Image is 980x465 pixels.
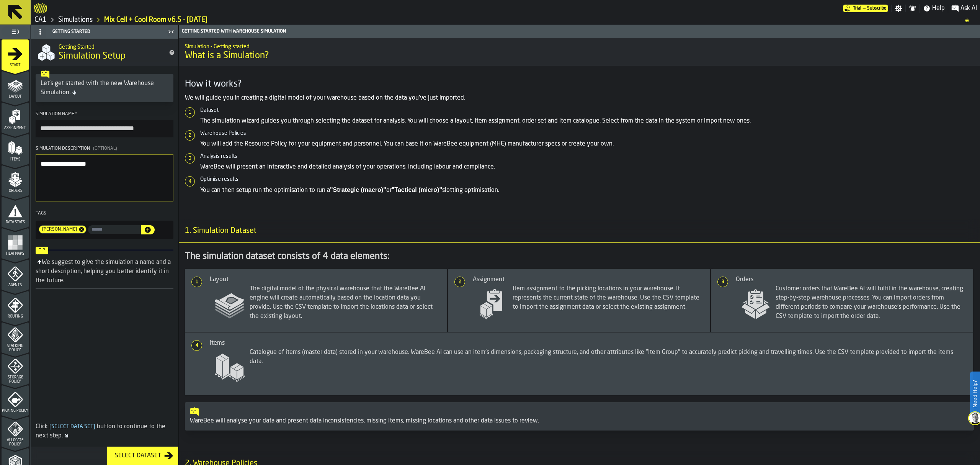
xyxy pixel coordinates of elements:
a: link-to-/wh/i/76e2a128-1b54-4d66-80d4-05ae4c277723 [34,16,47,24]
span: Subscribe [867,6,887,11]
span: ] [93,424,95,429]
div: Layout [210,275,441,284]
span: Items [2,157,29,162]
span: Gregg [39,227,78,232]
li: menu Layout [2,71,29,102]
li: menu Heatmaps [2,228,29,259]
li: menu Stacking Policy [2,322,29,353]
span: 2 [455,279,464,285]
span: 1 [192,279,201,285]
div: Let's get started with the new Warehouse Simulation. [41,79,168,97]
span: Routing [2,314,29,319]
h6: Analysis results [200,153,974,159]
a: link-to-/wh/i/76e2a128-1b54-4d66-80d4-05ae4c277723 [58,16,93,24]
p: You can then setup run the optimisation to run a or slotting optimisation. [200,185,974,195]
span: Customer orders that WareBee AI will fulfil in the warehouse, creating step-by-step warehouse pro... [736,284,967,324]
p: WareBee will present an interactive and detailed analysis of your operations, including labour an... [200,162,974,172]
button: button- [141,225,155,234]
h6: Warehouse Policies [200,130,974,136]
div: Assignment [473,275,704,284]
li: menu Assignment [2,102,29,133]
span: Item assignment to the picking locations in your warehouse. It represents the current state of th... [473,284,704,324]
nav: Breadcrumb [34,15,977,25]
strong: "Strategic (macro)" [330,187,386,193]
label: Need Help? [971,372,979,415]
li: menu Data Stats [2,196,29,227]
span: Simulation Setup [59,50,126,62]
h2: Sub Title [59,43,163,50]
span: Stacking Policy [2,344,29,352]
div: title-Simulation Setup [31,39,178,66]
button: button-Select Dataset [107,447,178,465]
label: button-toggle-Notifications [906,5,920,12]
input: button-toolbar-Simulation Name [36,120,173,137]
span: 3 [718,279,727,285]
span: Ask AI [960,4,977,13]
span: Agents [2,283,29,287]
p: We will guide you in creating a digital model of your warehouse based on the data you've just imp... [185,93,974,103]
label: button-toolbar-Simulation Name [36,111,173,137]
p: You will add the Resource Policy for your equipment and personnel. You can base it on WareBee equ... [200,139,974,149]
h3: How it works? [185,78,974,90]
span: Orders [2,189,29,193]
span: Tip [36,247,48,254]
label: button-toggle-Settings [892,5,905,12]
a: link-to-/wh/i/76e2a128-1b54-4d66-80d4-05ae4c277723/simulations/112296af-00d4-4179-8094-80d444b4465d [104,16,207,24]
p: The simulation wizard guides you through selecting the dataset for analysis. You will choose a la... [200,116,974,126]
li: menu Picking Policy [2,385,29,416]
span: — [863,6,866,11]
div: Simulation Name [36,111,173,117]
header: Getting Started with Warehouse Simulation [179,25,980,38]
label: button-toggle-Help [920,4,948,13]
span: Trial [853,6,861,11]
span: Remove tag [78,226,86,232]
h6: Dataset [200,107,974,113]
li: menu Allocate Policy [2,416,29,447]
li: menu Routing [2,291,29,321]
div: Select Dataset [112,451,164,460]
span: Layout [2,95,29,99]
span: Start [2,63,29,67]
div: Menu Subscription [843,5,888,12]
input: input-value- input-value- [88,225,141,234]
div: Click button to continue to the next step. [36,422,173,440]
span: Simulation Description [36,146,90,151]
label: button-toggle-Ask AI [948,4,980,13]
span: [ [49,424,51,429]
span: Tags [36,211,46,216]
li: menu Storage Policy [2,354,29,384]
li: menu Orders [2,165,29,196]
label: button-toggle-Toggle Full Menu [2,26,29,37]
span: The digital model of the physical warehouse that the WareBee AI engine will create automatically ... [210,284,441,324]
a: link-to-/wh/i/76e2a128-1b54-4d66-80d4-05ae4c277723/pricing/ [843,5,888,12]
span: Help [932,4,945,13]
div: We suggest to give the simulation a name and a short description, helping you better identify it ... [36,259,171,284]
span: Catalogue of items (master data) stored in your warehouse. WareBee AI can use an item's dimension... [210,348,967,388]
div: title-What is a Simulation? [179,38,980,66]
span: Allocate Policy [2,438,29,447]
span: Assignment [2,126,29,130]
span: Data Stats [2,220,29,224]
h2: Sub Title [185,42,974,50]
span: Picking Policy [2,409,29,413]
div: Getting Started with Warehouse Simulation [180,29,978,34]
span: 1. Simulation Dataset [179,226,256,236]
span: Required [75,111,77,117]
strong: "Tactical (micro)" [392,187,442,193]
div: Orders [736,275,967,284]
label: input-value- [88,225,141,234]
div: Getting Started [33,26,166,38]
div: The simulation dataset consists of 4 data elements: [185,251,974,263]
h3: title-section-1. Simulation Dataset [179,219,980,243]
span: What is a Simulation? [185,50,974,62]
li: menu Start [2,39,29,70]
span: Storage Policy [2,375,29,384]
span: Heatmaps [2,252,29,256]
a: logo-header [34,2,47,15]
li: menu Items [2,134,29,164]
textarea: Simulation Description(Optional) [36,154,173,201]
h6: Optimise results [200,176,974,182]
span: (Optional) [93,146,117,151]
label: button-toggle-Close me [166,27,176,36]
div: Items [210,339,967,348]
